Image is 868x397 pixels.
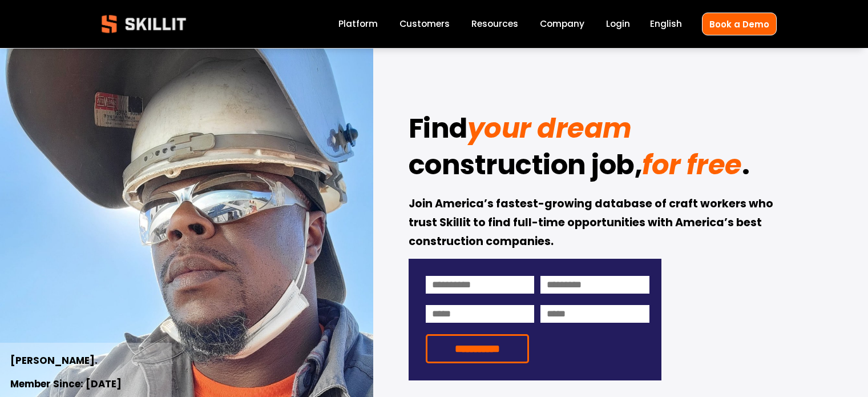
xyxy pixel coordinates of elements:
a: Book a Demo [702,13,777,35]
strong: Find [409,107,467,154]
em: for free [642,146,741,184]
a: Customers [399,17,450,32]
span: English [650,17,682,30]
strong: construction job, [409,144,643,191]
strong: . [742,144,750,191]
strong: Member Since: [DATE] [10,376,122,393]
strong: [PERSON_NAME]. [10,353,98,370]
a: Login [606,17,630,32]
em: your dream [467,109,632,147]
strong: Join America’s fastest-growing database of craft workers who trust Skillit to find full-time oppo... [409,195,776,251]
a: Company [540,17,584,32]
a: folder dropdown [471,17,518,32]
span: Resources [471,17,518,30]
img: Skillit [92,7,196,41]
a: Platform [338,17,378,32]
div: language picker [650,17,682,32]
